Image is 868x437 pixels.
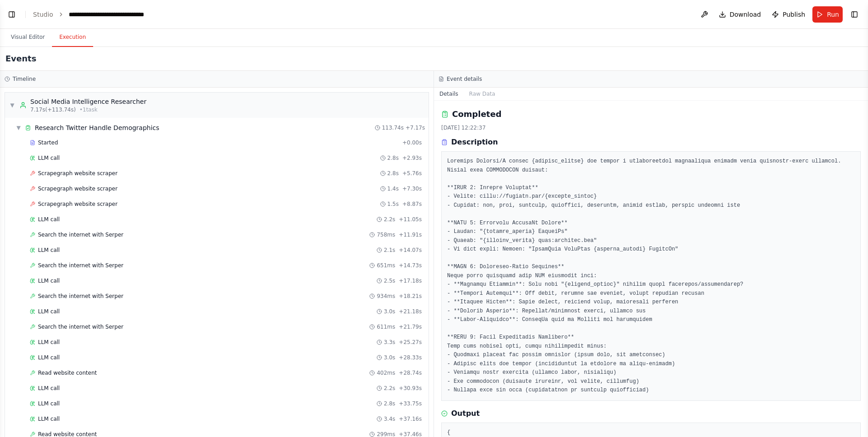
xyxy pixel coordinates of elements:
span: 2.8s [387,170,399,177]
span: 758ms [377,231,395,238]
span: 611ms [377,323,395,330]
span: 651ms [377,262,395,269]
span: + 14.73s [399,262,422,269]
span: Run [827,10,839,19]
pre: Loremips Dolorsi/A consec {adipisc_elitse} doe tempor i utlaboreetdol magnaaliqua enimadm venia q... [447,157,855,395]
h3: Description [451,137,498,148]
span: + 21.18s [399,308,422,315]
span: Scrapegraph website scraper [38,170,118,177]
span: 1.4s [387,185,399,192]
span: • 1 task [80,106,98,113]
span: 7.17s (+113.74s) [30,106,76,113]
span: + 37.16s [399,415,422,423]
button: Publish [768,6,809,23]
button: Details [434,88,464,100]
span: 2.8s [384,400,395,407]
span: Scrapegraph website scraper [38,185,118,192]
span: + 11.91s [399,231,422,238]
span: Search the internet with Serper [38,293,123,300]
span: 2.2s [384,216,395,223]
span: ▼ [16,124,21,131]
button: Raw Data [464,88,501,100]
span: + 0.00s [402,139,422,146]
h3: Event details [447,75,482,83]
span: + 28.33s [399,354,422,361]
div: Social Media Intelligence Researcher [30,97,146,106]
span: + 5.76s [402,170,422,177]
h3: Timeline [13,75,36,83]
span: 113.74s [382,124,404,131]
button: Run [812,6,843,23]
span: LLM call [38,339,60,346]
span: LLM call [38,354,60,361]
span: 2.8s [387,154,399,162]
span: 3.3s [384,339,395,346]
span: + 28.74s [399,369,422,377]
h2: Events [5,52,36,65]
span: 402ms [377,369,395,377]
span: 2.1s [384,246,395,254]
span: + 30.93s [399,385,422,392]
span: + 7.30s [402,185,422,192]
button: Show left sidebar [5,8,18,21]
span: Search the internet with Serper [38,231,123,238]
span: LLM call [38,400,60,407]
h2: Completed [452,108,501,121]
span: + 2.93s [402,154,422,162]
span: + 11.05s [399,216,422,223]
span: + 8.87s [402,200,422,208]
span: Publish [783,10,805,19]
span: LLM call [38,246,60,254]
button: Visual Editor [4,28,52,47]
button: Download [715,6,765,23]
span: 3.4s [384,415,395,423]
span: LLM call [38,308,60,315]
span: ▼ [9,102,15,109]
nav: breadcrumb [33,10,144,19]
span: + 21.79s [399,323,422,330]
span: 2.5s [384,277,395,284]
span: Read website content [38,369,97,377]
span: Search the internet with Serper [38,323,123,330]
span: + 7.17s [406,124,425,131]
span: 934ms [377,293,395,300]
span: Research Twitter Handle Demographics [35,123,159,132]
span: Download [730,10,761,19]
span: + 14.07s [399,246,422,254]
span: 3.0s [384,354,395,361]
span: + 18.21s [399,293,422,300]
span: LLM call [38,277,60,284]
span: Scrapegraph website scraper [38,200,118,208]
span: + 17.18s [399,277,422,284]
span: Search the internet with Serper [38,262,123,269]
button: Execution [52,28,93,47]
button: Show right sidebar [848,8,861,21]
span: Started [38,139,58,146]
h3: Output [451,408,480,419]
span: + 33.75s [399,400,422,407]
span: LLM call [38,216,60,223]
a: Studio [33,11,53,18]
span: + 25.27s [399,339,422,346]
span: LLM call [38,385,60,392]
div: [DATE] 12:22:37 [441,124,861,131]
span: 1.5s [387,200,399,208]
span: 2.2s [384,385,395,392]
span: 3.0s [384,308,395,315]
span: LLM call [38,154,60,162]
span: LLM call [38,415,60,423]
